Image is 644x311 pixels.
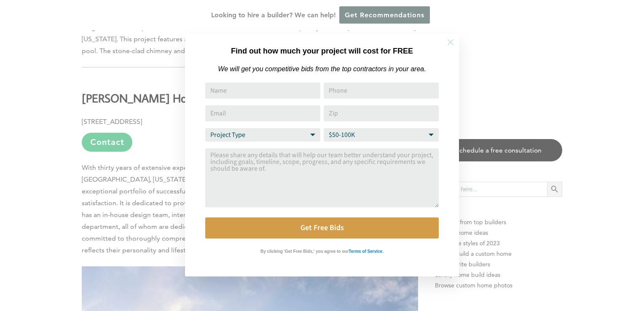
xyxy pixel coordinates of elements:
[436,27,465,57] button: Close
[205,83,320,99] input: Name
[205,128,320,142] select: Project Type
[205,217,439,239] button: Get Free Bids
[324,83,439,99] input: Phone
[349,247,382,254] a: Terms of Service
[324,105,439,121] input: Zip
[231,47,413,55] strong: Find out how much your project will cost for FREE
[260,249,349,254] strong: By clicking 'Get Free Bids,' you agree to our
[324,128,439,142] select: Budget Range
[349,249,382,254] strong: Terms of Service
[205,148,439,207] textarea: Comment or Message
[205,105,320,121] input: Email Address
[382,249,384,254] strong: .
[218,65,426,72] em: We will get you competitive bids from the top contractors in your area.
